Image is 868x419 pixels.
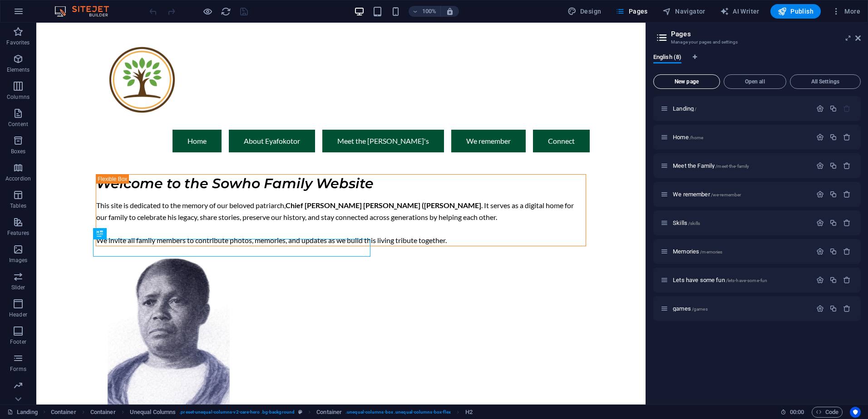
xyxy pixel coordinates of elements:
[726,278,768,283] span: /lets-have-some-fun
[90,407,116,418] span: Click to select. Double-click to edit
[567,7,602,16] span: Design
[564,4,605,19] div: Design (Ctrl+Alt+Y)
[221,6,231,17] i: Reload page
[816,133,824,141] div: Settings
[816,276,824,284] div: Settings
[673,134,703,141] span: Click to open page
[670,163,812,169] div: Meet the Family/meet-the-family
[298,409,302,414] i: This element is a customizable preset
[816,105,824,112] div: Settings
[51,407,76,418] span: Click to select. Double-click to edit
[673,162,749,169] span: Click to open page
[673,248,722,255] span: Click to open page
[10,338,26,346] p: Footer
[832,7,860,16] span: More
[657,79,716,84] span: New page
[843,219,851,227] div: Remove
[51,407,473,418] nav: breadcrumb
[778,7,814,16] span: Publish
[715,164,749,169] span: /meet-the-family
[673,191,741,198] span: Click to open page
[10,365,26,373] p: Forms
[728,79,782,84] span: Open all
[816,305,824,312] div: Settings
[780,407,804,418] h6: Session time
[673,277,767,283] span: Click to open page
[695,107,696,112] span: /
[11,284,25,291] p: Slider
[9,257,28,264] p: Images
[316,407,342,418] span: Click to select. Double-click to edit
[670,220,812,226] div: Skills/skills
[11,148,26,155] p: Boxes
[7,407,38,418] a: Click to cancel selection. Double-click to open Pages
[5,393,30,400] p: Marketing
[670,248,812,254] div: Memories/memories
[724,74,786,89] button: Open all
[673,219,700,226] span: Click to open page
[564,4,605,19] button: Design
[790,407,804,418] span: 00 00
[816,219,824,227] div: Settings
[843,133,851,141] div: Remove
[850,407,861,418] button: Usercentrics
[770,4,821,19] button: Publish
[409,6,441,17] button: 100%
[796,409,798,415] span: :
[829,276,837,284] div: Duplicate
[716,4,763,19] button: AI Writer
[670,134,812,140] div: Home/home
[843,305,851,312] div: Remove
[829,162,837,170] div: Duplicate
[829,133,837,141] div: Duplicate
[670,106,812,112] div: Landing/
[616,7,647,16] span: Pages
[179,407,295,418] span: . preset-unequal-columns-v2-care-hero .bg-background
[843,190,851,198] div: Remove
[612,4,651,19] button: Pages
[794,79,857,84] span: All Settings
[700,249,722,254] span: /memories
[816,162,824,170] div: Settings
[10,202,26,209] p: Tables
[829,190,837,198] div: Duplicate
[829,305,837,312] div: Duplicate
[7,229,29,237] p: Features
[8,121,28,128] p: Content
[653,52,681,64] span: English (8)
[465,407,473,418] span: Click to select. Double-click to edit
[446,7,454,15] i: On resize automatically adjust zoom level to fit chosen device.
[816,190,824,198] div: Settings
[829,219,837,227] div: Duplicate
[202,6,213,17] button: Click here to leave preview mode and continue editing
[720,7,759,16] span: AI Writer
[7,93,30,101] p: Columns
[9,311,27,318] p: Header
[673,305,708,312] span: Click to open page
[816,248,824,255] div: Settings
[422,6,437,17] h6: 100%
[843,105,851,112] div: The startpage cannot be deleted
[52,6,120,17] img: Editor Logo
[790,74,861,89] button: All Settings
[671,38,843,46] h3: Manage your pages and settings
[812,407,843,418] button: Code
[130,407,176,418] span: Click to select. Double-click to edit
[5,175,31,182] p: Accordion
[345,407,451,418] span: . unequal-columns-box .unequal-columns-box-flex
[670,191,812,197] div: We remember/we-remember
[829,105,837,112] div: Duplicate
[843,248,851,255] div: Remove
[843,276,851,284] div: Remove
[670,277,812,283] div: Lets have some fun/lets-have-some-fun
[690,135,704,140] span: /home
[653,74,720,89] button: New page
[220,6,231,17] button: reload
[662,7,705,16] span: Navigator
[843,162,851,170] div: Remove
[688,221,700,226] span: /skills
[653,54,861,71] div: Language Tabs
[829,248,837,255] div: Duplicate
[7,66,30,73] p: Elements
[659,4,709,19] button: Navigator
